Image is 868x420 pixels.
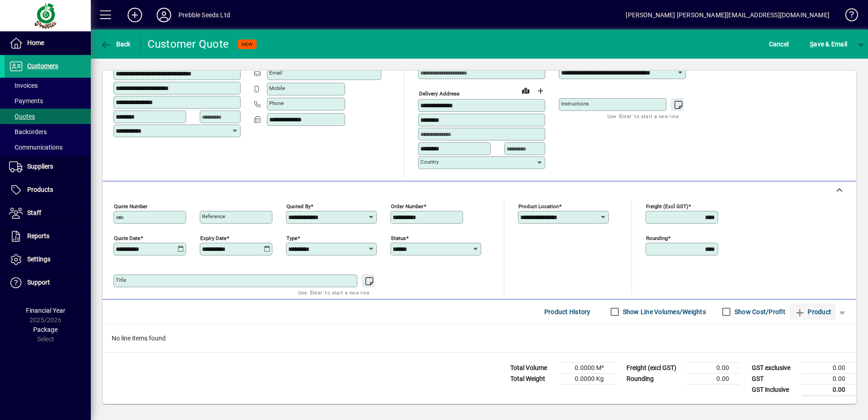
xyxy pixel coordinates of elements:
mat-label: Status [391,235,406,241]
a: Home [5,32,91,55]
button: Add [120,7,149,23]
span: Support [27,279,50,286]
mat-hint: Use 'Enter' to start a new line [607,111,679,121]
span: Invoices [9,82,38,89]
mat-label: Country [420,159,439,165]
a: Knowledge Base [838,2,857,31]
span: ave & Email [810,37,847,51]
span: Settings [27,255,50,263]
mat-label: Quote date [114,235,140,241]
td: GST inclusive [747,384,802,395]
span: Customers [27,62,58,70]
button: Back [98,36,133,52]
span: Suppliers [27,163,53,170]
div: Customer Quote [148,37,229,51]
td: 0.00 [686,362,740,373]
td: Rounding [622,373,686,384]
td: Total Volume [506,362,560,373]
a: Staff [5,202,91,225]
a: Reports [5,225,91,248]
span: Backorders [9,128,47,135]
mat-label: Email [269,70,282,76]
span: Products [27,186,53,193]
mat-label: Mobile [269,85,285,91]
app-page-header-button: Back [91,36,141,52]
a: Communications [5,140,91,155]
td: 0.00 [802,373,856,384]
div: [PERSON_NAME] [PERSON_NAME][EMAIL_ADDRESS][DOMAIN_NAME] [626,8,829,22]
td: 0.00 [686,373,740,384]
span: Quotes [9,113,35,120]
button: Cancel [767,36,791,52]
button: Profile [149,7,178,23]
button: Save & Email [805,36,852,52]
mat-label: Phone [269,100,284,106]
label: Show Line Volumes/Weights [621,307,706,316]
mat-label: Expiry date [200,235,227,241]
mat-hint: Use 'Enter' to start a new line [298,287,370,298]
button: Choose address [533,84,547,98]
mat-label: Order number [391,203,424,209]
mat-label: Reference [202,213,225,220]
span: Communications [9,144,63,151]
td: GST exclusive [747,362,802,373]
span: Home [27,39,44,46]
span: Package [33,326,58,333]
a: Invoices [5,78,91,93]
span: Product History [544,305,591,319]
mat-label: Product location [518,203,559,209]
mat-label: Type [286,235,297,241]
mat-label: Quote number [114,203,148,209]
label: Show Cost/Profit [733,307,785,316]
span: Reports [27,232,49,240]
mat-label: Rounding [646,235,668,241]
button: Product [790,304,836,320]
span: Financial Year [26,307,65,314]
td: Total Weight [506,373,560,384]
td: Freight (excl GST) [622,362,686,373]
button: Product History [541,304,594,320]
td: 0.0000 M³ [560,362,615,373]
div: Prebble Seeds Ltd [178,8,230,22]
mat-label: Title [116,277,126,283]
a: Payments [5,93,91,109]
a: Backorders [5,124,91,140]
mat-label: Instructions [561,100,589,107]
span: S [810,40,814,48]
a: Products [5,179,91,201]
span: Cancel [769,37,789,51]
td: 0.00 [802,384,856,395]
span: Product [794,305,831,319]
mat-label: Quoted by [286,203,311,209]
td: 0.0000 Kg [560,373,615,384]
a: View on map [518,83,533,98]
span: NEW [242,41,253,47]
mat-label: Freight (excl GST) [646,203,688,209]
span: Payments [9,97,43,105]
a: Quotes [5,109,91,124]
span: Staff [27,209,41,216]
a: Suppliers [5,155,91,178]
td: GST [747,373,802,384]
a: Support [5,271,91,294]
div: No line items found [103,325,856,352]
a: Settings [5,248,91,271]
td: 0.00 [802,362,856,373]
span: Back [100,40,131,48]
